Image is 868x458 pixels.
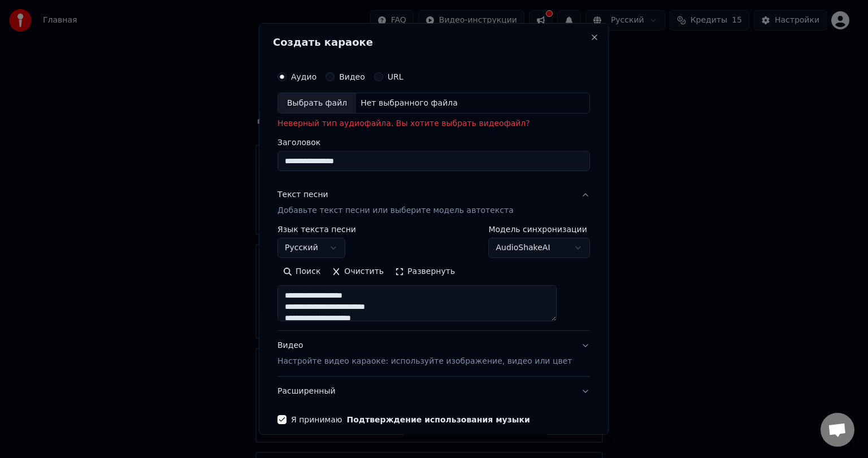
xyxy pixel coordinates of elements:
[277,340,572,367] div: Видео
[291,416,530,424] label: Я принимаю
[277,119,590,130] p: Неверный тип аудиофайла. Вы хотите выбрать видеофайл?
[327,263,390,281] button: Очистить
[277,206,514,217] p: Добавьте текст песни или выберите модель автотекста
[277,225,590,330] div: Текст песниДобавьте текст песни или выберите модель автотекста
[277,377,590,406] button: Расширенный
[277,331,590,376] button: ВидеоНастройте видео караоке: используйте изображение, видео или цвет
[389,263,461,281] button: Развернуть
[388,73,403,81] label: URL
[273,37,594,47] h2: Создать караоке
[277,263,326,281] button: Поиск
[489,225,591,233] label: Модель синхронизации
[277,181,590,226] button: Текст песниДобавьте текст песни или выберите модель автотекста
[339,73,365,81] label: Видео
[347,416,530,424] button: Я принимаю
[277,190,328,201] div: Текст песни
[277,225,356,233] label: Язык текста песни
[277,356,572,367] p: Настройте видео караоке: используйте изображение, видео или цвет
[291,73,316,81] label: Аудио
[356,98,462,109] div: Нет выбранного файла
[278,93,356,114] div: Выбрать файл
[277,139,590,147] label: Заголовок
